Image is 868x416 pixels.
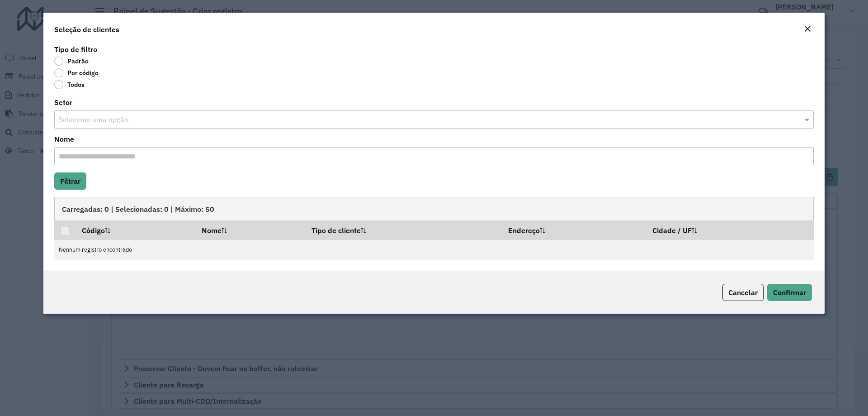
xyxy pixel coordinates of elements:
label: Setor [54,97,72,108]
label: Todos [54,80,85,89]
th: Cidade / UF [646,220,814,239]
button: Close [801,24,814,35]
button: Filtrar [54,172,86,190]
span: Cancelar [728,288,758,297]
span: Confirmar [773,288,806,297]
label: Nome [54,134,74,144]
button: Confirmar [767,284,812,301]
th: Código [75,220,195,239]
th: Nome [195,220,306,239]
label: Tipo de filtro [54,44,97,55]
label: Padrão [54,57,89,66]
th: Endereço [502,220,646,239]
label: Por código [54,68,99,77]
td: Nenhum registro encontrado [54,240,814,260]
div: Carregadas: 0 | Selecionadas: 0 | Máximo: 50 [54,197,814,220]
button: Cancelar [722,284,764,301]
th: Tipo de cliente [306,220,502,239]
em: Fechar [804,25,811,33]
h4: Seleção de clientes [54,24,119,35]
